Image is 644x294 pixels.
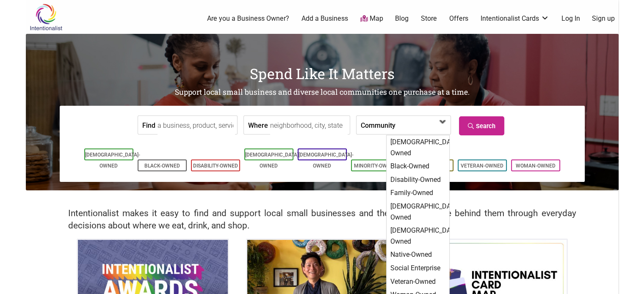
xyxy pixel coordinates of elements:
div: Black-Owned [387,159,448,173]
a: Search [459,116,504,135]
img: Intentionalist [26,3,66,31]
input: a business, product, service [158,116,235,135]
div: [DEMOGRAPHIC_DATA]-Owned [387,200,448,224]
div: Social Enterprise [387,261,448,275]
a: Log In [561,14,580,23]
a: Map [360,14,383,24]
div: [DEMOGRAPHIC_DATA]-Owned [387,135,448,159]
h2: Support local small business and diverse local communities one purchase at a time. [26,87,619,98]
h2: Intentionalist makes it easy to find and support local small businesses and the diverse people be... [68,207,576,232]
a: Are you a Business Owner? [207,14,289,23]
a: Woman-Owned [516,163,556,169]
a: Store [421,14,437,23]
a: [DEMOGRAPHIC_DATA]-Owned [245,152,300,169]
a: Veteran-Owned [461,163,503,169]
a: Add a Business [301,14,348,23]
a: [DEMOGRAPHIC_DATA]-Owned [299,152,354,169]
input: neighborhood, city, state [270,116,348,135]
label: Community [361,116,395,134]
div: Veteran-Owned [387,275,448,289]
a: Disability-Owned [193,163,238,169]
a: Intentionalist Cards [481,14,549,23]
a: Black-Owned [144,163,180,169]
a: Blog [395,14,409,23]
h1: Spend Like It Matters [26,63,619,84]
div: [DEMOGRAPHIC_DATA]-Owned [387,224,448,248]
a: Offers [449,14,468,23]
a: Minority-Owned [354,163,397,169]
div: Disability-Owned [387,173,448,187]
label: Where [248,116,268,134]
a: [DEMOGRAPHIC_DATA]-Owned [85,152,140,169]
label: Find [142,116,155,134]
div: Family-Owned [387,186,448,200]
div: Native-Owned [387,248,448,261]
a: Sign up [592,14,615,23]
